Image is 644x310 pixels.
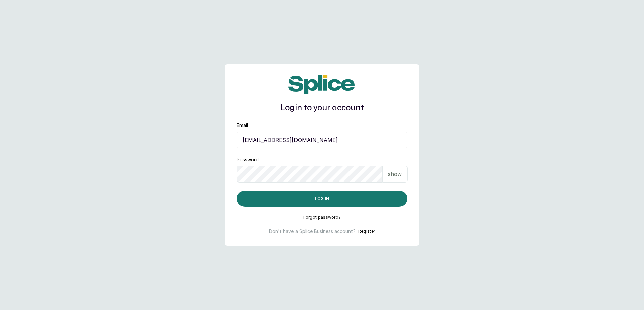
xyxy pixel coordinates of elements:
button: Forgot password? [303,215,341,220]
input: email@acme.com [237,132,407,148]
button: Log in [237,191,407,207]
button: Register [358,228,375,235]
label: Email [237,122,248,129]
h1: Login to your account [237,102,407,114]
label: Password [237,156,259,163]
p: Don't have a Splice Business account? [269,228,356,235]
p: show [388,170,402,178]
